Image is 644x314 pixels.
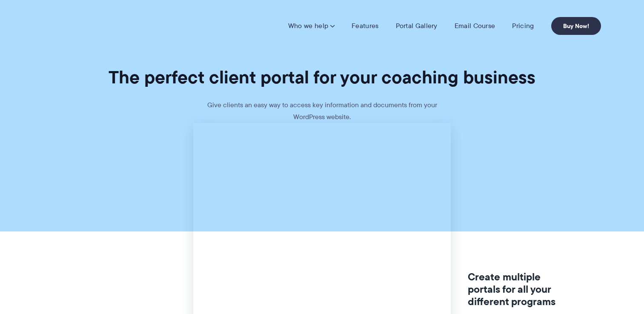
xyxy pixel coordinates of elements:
[352,22,378,30] a: Features
[455,22,495,30] a: Email Course
[195,99,450,123] p: Give clients an easy way to access key information and documents from your WordPress website.
[288,22,335,30] a: Who we help
[468,271,561,308] h3: Create multiple portals for all your different programs
[551,17,601,35] a: Buy Now!
[396,22,438,30] a: Portal Gallery
[512,22,534,30] a: Pricing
